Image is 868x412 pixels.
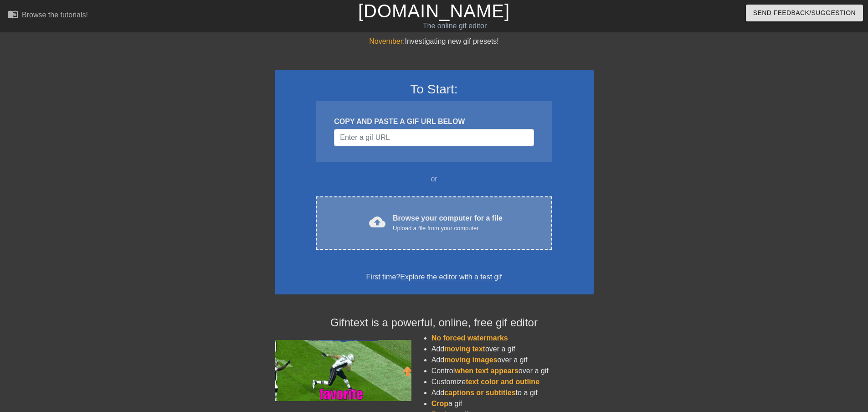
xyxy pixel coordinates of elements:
[400,273,502,281] a: Explore the editor with a test gif
[369,214,385,230] span: cloud_upload
[444,389,515,397] span: captions or subtitles
[294,21,616,31] div: The online gif editor
[287,272,582,283] div: First time?
[431,398,594,409] li: a gif
[22,11,88,19] div: Browse the tutorials!
[275,340,411,401] img: football_small.gif
[753,7,856,19] span: Send Feedback/Suggestion
[431,366,594,376] li: Control over a gif
[275,36,594,47] div: Investigating new gif presets!
[275,316,594,330] h4: Gifntext is a powerful, online, free gif editor
[444,356,497,364] span: moving images
[298,174,570,185] div: or
[431,334,508,342] span: No forced watermarks
[334,129,534,146] input: Username
[358,1,510,21] a: [DOMAIN_NAME]
[431,387,594,398] li: Add to a gif
[369,37,405,45] span: November:
[455,367,519,375] span: when text appears
[466,378,539,386] span: text color and outline
[431,400,448,407] span: Crop
[746,5,863,21] button: Send Feedback/Suggestion
[431,355,594,366] li: Add over a gif
[444,345,485,353] span: moving text
[431,376,594,387] li: Customize
[7,9,88,23] a: Browse the tutorials!
[431,344,594,355] li: Add over a gif
[7,9,18,20] span: menu_book
[393,213,503,233] div: Browse your computer for a file
[287,82,582,97] h3: To Start:
[334,116,534,127] div: COPY AND PASTE A GIF URL BELOW
[393,224,503,233] div: Upload a file from your computer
